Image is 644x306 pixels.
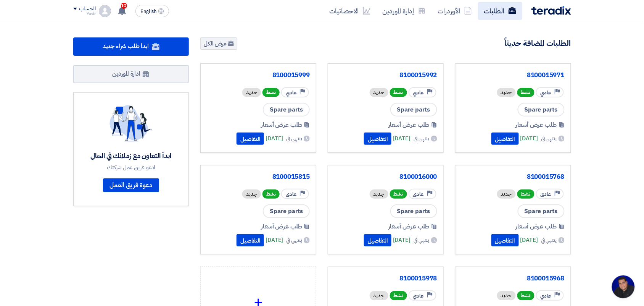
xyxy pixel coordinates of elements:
[516,222,557,231] span: طلب عرض أسعار
[462,173,565,181] a: 8100015768
[505,38,571,48] h4: الطلبات المضافة حديثاً
[541,134,557,142] span: ينتهي في
[266,236,283,244] span: [DATE]
[262,88,280,97] span: نشط
[393,236,411,244] span: [DATE]
[73,65,189,83] a: ادارة الموردين
[263,103,310,117] span: Spare parts
[79,6,96,12] div: الحساب
[497,189,516,199] div: جديد
[541,236,557,244] span: ينتهي في
[516,120,557,130] span: طلب عرض أسعار
[287,236,302,244] span: ينتهي في
[541,89,551,96] span: عادي
[390,88,407,97] span: نشط
[334,71,437,79] a: 8100015992
[612,275,635,298] div: Open chat
[263,204,310,218] span: Spare parts
[121,3,127,9] span: 10
[497,88,516,97] div: جديد
[520,134,538,143] span: [DATE]
[517,88,535,97] span: نشط
[390,189,407,199] span: نشط
[207,71,310,79] a: 8100015999
[414,134,429,142] span: ينتهي في
[541,191,551,198] span: عادي
[324,2,377,20] a: الاحصائيات
[99,5,111,17] img: profile_test.png
[413,292,424,300] span: عادي
[413,89,424,96] span: عادي
[517,291,535,300] span: نشط
[334,275,437,282] a: 8100015978
[73,12,96,16] div: Yasir
[90,152,171,160] div: ابدأ التعاون مع زملائك في الحال
[462,71,565,79] a: 8100015971
[497,291,516,300] div: جديد
[262,189,280,199] span: نشط
[462,275,565,282] a: 8100015968
[103,42,149,51] span: ابدأ طلب شراء جديد
[242,189,261,199] div: جديد
[364,234,391,246] button: التفاصيل
[518,103,565,117] span: Spare parts
[261,222,302,231] span: طلب عرض أسعار
[518,204,565,218] span: Spare parts
[370,189,388,199] div: جديد
[370,291,388,300] div: جديد
[200,37,237,50] a: عرض الكل
[207,173,310,181] a: 8100015815
[334,173,437,181] a: 8100016000
[393,134,411,143] span: [DATE]
[364,133,391,145] button: التفاصيل
[266,134,283,143] span: [DATE]
[287,134,302,142] span: ينتهي في
[237,133,264,145] button: التفاصيل
[432,2,478,20] a: الأوردرات
[413,191,424,198] span: عادي
[517,189,535,199] span: نشط
[286,191,296,198] span: عادي
[491,133,519,145] button: التفاصيل
[390,204,437,218] span: Spare parts
[541,292,551,300] span: عادي
[261,120,302,130] span: طلب عرض أسعار
[135,5,169,17] button: English
[370,88,388,97] div: جديد
[286,89,296,96] span: عادي
[531,6,571,15] img: Teradix logo
[377,2,432,20] a: إدارة الموردين
[237,234,264,246] button: التفاصيل
[388,222,430,231] span: طلب عرض أسعار
[242,88,261,97] div: جديد
[478,2,522,20] a: الطلبات
[109,105,152,142] img: invite_your_team.svg
[140,9,156,14] span: English
[520,236,538,244] span: [DATE]
[90,164,171,171] div: ادعو فريق عمل شركتك
[103,178,159,192] a: دعوة فريق العمل
[414,236,429,244] span: ينتهي في
[390,291,407,300] span: نشط
[388,120,430,130] span: طلب عرض أسعار
[390,103,437,117] span: Spare parts
[491,234,519,246] button: التفاصيل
